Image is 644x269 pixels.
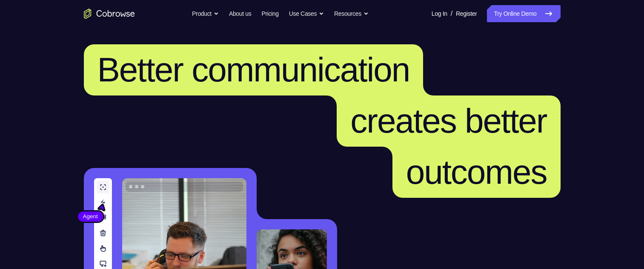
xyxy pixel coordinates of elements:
a: Go to the home page [84,9,135,19]
span: Better communication [97,51,410,89]
span: / [451,9,452,19]
a: About us [229,5,251,22]
span: outcomes [406,153,547,191]
a: Log In [432,5,447,22]
a: Try Online Demo [487,5,560,22]
button: Use Cases [289,5,324,22]
span: creates better [350,102,547,140]
a: Pricing [261,5,278,22]
button: Product [192,5,219,22]
span: Agent [78,212,103,221]
button: Resources [334,5,369,22]
a: Register [456,5,477,22]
